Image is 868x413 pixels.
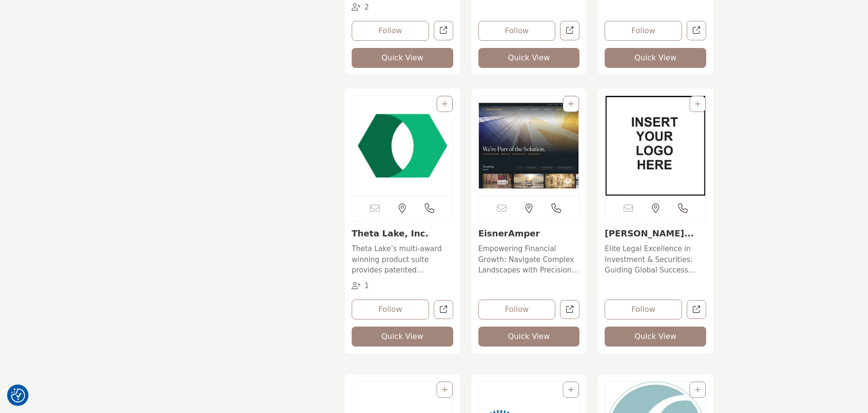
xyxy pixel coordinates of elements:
button: Quick View [352,327,453,347]
a: Elite Legal Excellence in Investment & Securities: Guiding Global Success Operating within the In... [605,241,706,276]
a: EisnerAmper [478,228,540,238]
p: Theta Lake’s multi-award winning product suite provides patented compliance and security for mode... [352,244,453,276]
button: Consent Preferences [11,388,25,403]
span: 2 [364,3,369,11]
a: Add To List [695,386,700,394]
button: Quick View [605,327,706,347]
button: Quick View [605,48,706,68]
a: Open eversheds-sutherland-us-llp2 in new tab [687,300,706,319]
h3: Eversheds Sutherland (US) LLP [605,228,706,239]
button: Follow [478,21,556,41]
a: Empowering Financial Growth: Navigate Complex Landscapes with Precision and Integrity In the dyna... [478,241,580,276]
a: Add To List [442,386,448,394]
a: Open Listing in new tab [352,96,453,196]
a: Add To List [568,386,574,394]
button: Quick View [352,48,453,68]
div: Followers [352,2,369,13]
a: [PERSON_NAME]... [605,228,694,238]
button: Follow [605,21,682,41]
button: Quick View [478,327,580,347]
button: Quick View [478,48,580,68]
img: Theta Lake, Inc. [352,96,453,196]
a: Open eventus in new tab [560,21,579,40]
div: Followers [352,281,369,291]
img: EisnerAmper [479,96,579,196]
a: Open theta-lake-inc in new tab [434,300,453,319]
a: Open Listing in new tab [605,96,706,196]
a: Add To List [568,100,574,108]
button: Follow [352,300,429,319]
a: Add To List [695,100,700,108]
h3: Theta Lake, Inc. [352,228,453,239]
p: Elite Legal Excellence in Investment & Securities: Guiding Global Success Operating within the In... [605,244,706,276]
a: Theta Lake’s multi-award winning product suite provides patented compliance and security for mode... [352,241,453,276]
button: Follow [605,300,682,319]
a: Open Listing in new tab [479,96,579,196]
a: Open js-held in new tab [687,21,706,40]
a: Open moore-van-allen-pllc in new tab [434,21,453,40]
p: Empowering Financial Growth: Navigate Complex Landscapes with Precision and Integrity In the dyna... [478,244,580,276]
a: Theta Lake, Inc. [352,228,429,238]
span: 1 [364,282,369,290]
h3: EisnerAmper [478,228,580,239]
a: Open eisneramper in new tab [560,300,579,319]
img: Eversheds Sutherland (US) LLP [605,96,706,196]
a: Add To List [442,100,448,108]
button: Follow [478,300,556,319]
img: Revisit consent button [11,388,25,403]
button: Follow [352,21,429,41]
